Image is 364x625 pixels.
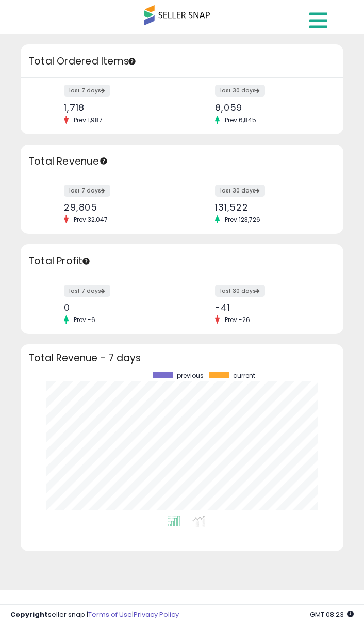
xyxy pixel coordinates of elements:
span: Prev: -26 [220,315,255,324]
div: 8,059 [215,102,325,113]
label: last 7 days [64,185,110,197]
label: last 7 days [64,285,110,297]
div: Tooltip anchor [81,257,91,266]
span: Prev: 6,845 [220,116,261,124]
span: Prev: -6 [69,315,101,324]
span: Prev: 1,987 [69,116,108,124]
div: 131,522 [215,202,325,213]
div: 1,718 [64,102,174,113]
div: 0 [64,302,174,313]
h3: Total Revenue [28,154,336,169]
div: 29,805 [64,202,174,213]
label: last 30 days [215,185,265,197]
label: last 7 days [64,85,110,97]
div: -41 [215,302,325,313]
span: current [233,372,255,379]
span: previous [177,372,204,379]
label: last 30 days [215,85,265,97]
div: Tooltip anchor [99,156,108,166]
span: Prev: 32,047 [69,215,113,224]
span: Prev: 123,726 [220,215,266,224]
h3: Total Revenue - 7 days [28,354,336,362]
h3: Total Profit [28,254,336,268]
label: last 30 days [215,285,265,297]
div: Tooltip anchor [127,57,137,66]
h3: Total Ordered Items [28,54,336,69]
